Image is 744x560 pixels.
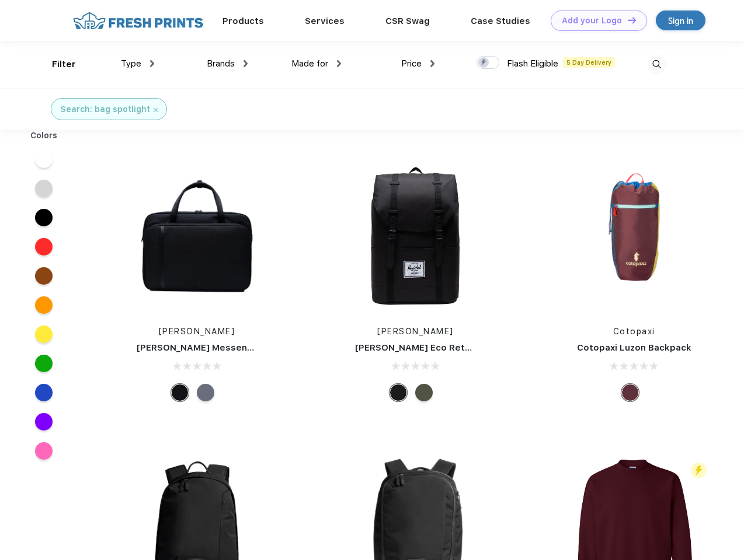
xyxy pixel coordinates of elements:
[244,60,248,67] img: dropdown.png
[577,342,691,353] a: Cotopaxi Luzon Backpack
[154,108,158,112] img: filter_cancel.svg
[22,129,67,142] div: Colors
[207,58,235,69] span: Brands
[613,327,655,336] a: Cotopaxi
[430,60,434,67] img: dropdown.png
[337,60,341,67] img: dropdown.png
[119,159,274,314] img: func=resize&h=266
[621,384,639,401] div: Surprise
[563,57,615,68] span: 5 Day Delivery
[121,58,141,69] span: Type
[562,16,622,26] div: Add your Logo
[150,60,154,67] img: dropdown.png
[355,342,594,353] a: [PERSON_NAME] Eco Retreat 15" Computer Backpack
[390,384,407,401] div: Black
[557,159,712,314] img: func=resize&h=266
[668,14,693,27] div: Sign in
[691,463,707,478] img: flash_active_toggle.svg
[69,10,207,31] img: fo%20logo%202.webp
[60,103,150,116] div: Search: bag spotlight
[656,10,705,30] a: Sign in
[377,327,454,336] a: [PERSON_NAME]
[647,55,666,74] img: desktop_search.svg
[338,159,493,314] img: func=resize&h=266
[222,16,264,26] a: Products
[52,58,76,71] div: Filter
[291,58,328,69] span: Made for
[628,17,636,23] img: DT
[159,327,235,336] a: [PERSON_NAME]
[415,384,433,401] div: Forest
[507,58,558,69] span: Flash Eligible
[401,58,422,69] span: Price
[171,384,189,401] div: Black
[197,384,214,401] div: Raven Crosshatch
[137,342,263,353] a: [PERSON_NAME] Messenger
